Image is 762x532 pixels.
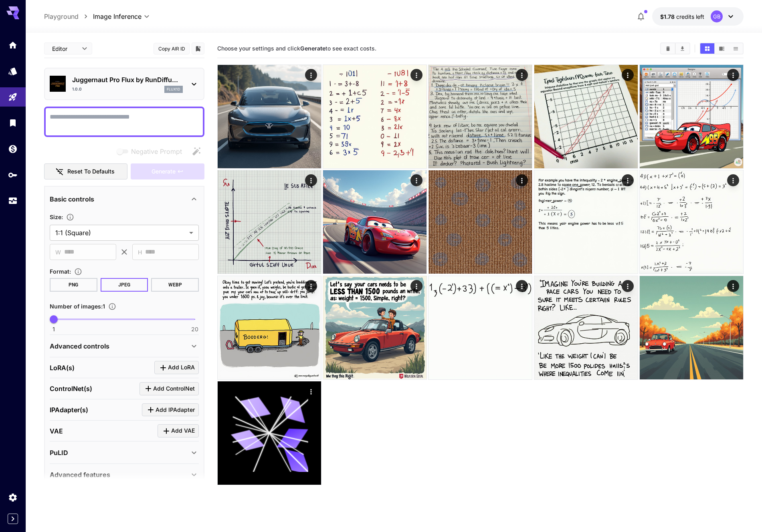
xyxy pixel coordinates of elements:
img: 2Q== [218,170,321,274]
img: 9k= [534,65,638,168]
span: 20 [191,325,198,333]
button: Show images in video view [715,43,729,54]
p: VAE [50,426,63,436]
button: Show images in grid view [700,43,714,54]
div: PuLID [50,443,199,462]
p: Juggernaut Pro Flux by RunDiffu... [72,75,183,85]
img: Z [323,65,426,168]
div: Playground [8,92,18,102]
span: Add VAE [171,426,195,436]
p: Basic controls [50,194,94,204]
div: Show images in grid viewShow images in video viewShow images in list view [699,42,744,54]
span: Add ControlNet [153,384,195,394]
span: Negative Prompt [131,147,182,156]
span: W [55,248,61,257]
img: 2Q== [534,170,638,274]
div: Settings [8,492,18,502]
button: Expand sidebar [8,514,18,524]
div: Actions [305,385,317,397]
button: Reset to defaults [44,163,127,180]
div: Juggernaut Pro Flux by RunDiffu...1.0.0flux1d [50,72,199,96]
a: Playground [44,12,79,21]
div: Actions [622,174,634,186]
span: Negative prompts are not compatible with the selected model. [115,146,188,156]
span: Choose your settings and click to see exact costs. [217,45,376,52]
div: Basic controls [50,189,199,209]
p: flux1d [167,87,180,92]
div: Actions [410,174,422,186]
button: Copy AIR ID [154,43,190,54]
span: Editor [52,44,77,53]
div: Advanced controls [50,337,199,356]
div: Models [8,66,18,76]
button: Click to add LoRA [154,361,199,374]
div: Actions [622,69,634,81]
div: Actions [305,280,317,292]
span: Add IPAdapter [156,405,195,415]
button: Choose the file format for the output image. [71,268,85,276]
nav: breadcrumb [44,12,93,21]
p: PuLID [50,448,68,457]
div: Home [8,40,18,50]
img: Z [428,170,532,274]
div: Actions [516,174,528,186]
img: 2Q== [640,170,743,274]
b: Generate [300,45,325,52]
div: Usage [8,196,18,206]
div: Actions [622,280,634,292]
button: Click to add ControlNet [139,382,199,395]
span: Number of images : 1 [50,303,105,310]
button: Click to add VAE [158,424,199,437]
span: Format : [50,268,71,275]
div: Library [8,118,18,128]
div: Actions [305,174,317,186]
span: 1 [53,325,55,333]
button: Click to add IPAdapter [142,403,199,417]
button: Download All [675,43,689,54]
div: GB [711,10,723,22]
button: JPEG [101,278,148,292]
p: IPAdapter(s) [50,405,88,415]
span: 1:1 (Square) [55,228,186,238]
div: Actions [727,69,739,81]
div: Actions [305,69,317,81]
button: Clear Images [661,43,675,54]
button: $1.78492GB [652,7,744,26]
div: Wallet [8,144,18,154]
div: Actions [727,280,739,292]
img: Z [640,276,743,379]
div: Actions [516,69,528,81]
span: H [138,248,142,257]
span: Size : [50,214,63,220]
button: PNG [50,278,97,292]
img: 9k= [534,276,638,379]
img: Z [218,65,321,168]
span: Image Inference [93,12,141,21]
span: credits left [676,13,704,20]
img: Z [323,170,426,274]
button: Specify how many images to generate in a single request. Each image generation will be charged se... [105,302,119,310]
button: WEBP [151,278,199,292]
div: Clear ImagesDownload All [660,42,690,54]
div: $1.78492 [660,12,704,21]
div: Actions [727,174,739,186]
p: 1.0.0 [72,86,82,92]
button: Add to library [194,44,202,53]
button: Show images in list view [729,43,743,54]
div: Actions [516,280,528,292]
span: $1.78 [660,13,676,20]
img: Z [218,276,321,379]
img: 9k= [323,276,426,379]
div: Actions [410,280,422,292]
p: Advanced controls [50,341,109,351]
div: API Keys [8,170,18,180]
p: LoRA(s) [50,363,75,373]
img: 9k= [640,65,743,168]
button: Adjust the dimensions of the generated image by specifying its width and height in pixels, or sel... [63,213,77,221]
div: Actions [410,69,422,81]
div: Advanced features [50,465,199,484]
p: ControlNet(s) [50,384,92,393]
span: Add LoRA [168,363,195,373]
